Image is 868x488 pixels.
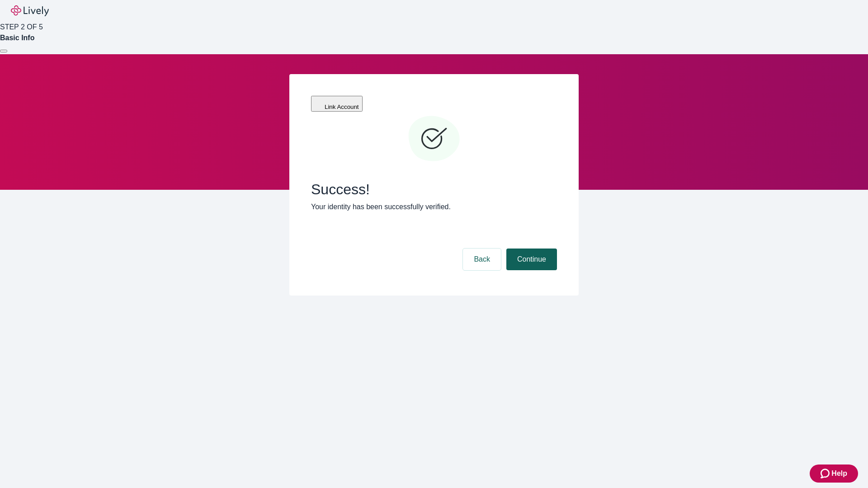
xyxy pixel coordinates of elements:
span: Success! [311,181,557,198]
span: Help [831,468,847,479]
button: Back [463,249,501,270]
button: Zendesk support iconHelp [810,465,858,483]
svg: Zendesk support icon [821,468,831,479]
img: Lively [11,5,49,16]
p: Your identity has been successfully verified. [311,202,557,212]
button: Continue [506,249,557,270]
svg: Checkmark icon [407,112,461,166]
button: Link Account [311,96,363,112]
